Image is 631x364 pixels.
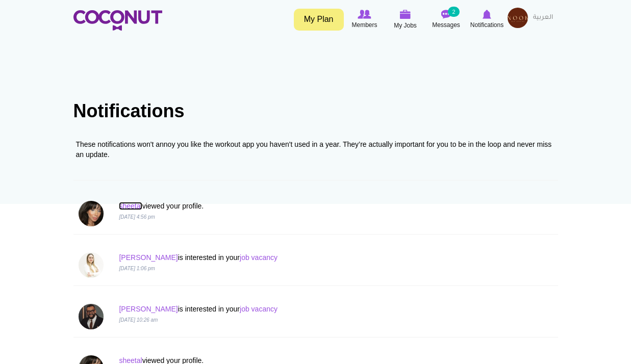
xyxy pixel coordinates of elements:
[119,304,430,314] p: is interested in your
[351,20,377,30] span: Members
[73,10,162,31] img: Home
[119,305,178,313] a: [PERSON_NAME]
[385,8,426,32] a: My Jobs My Jobs
[119,317,158,323] i: [DATE] 10:26 am
[294,9,344,31] a: My Plan
[358,10,371,19] img: Browse Members
[426,8,467,31] a: Messages Messages 2
[119,253,178,262] a: [PERSON_NAME]
[467,8,508,31] a: Notifications Notifications
[470,20,503,30] span: Notifications
[528,8,558,28] a: العربية
[119,266,155,271] i: [DATE] 1:06 pm
[240,253,277,262] a: job vacancy
[76,139,556,160] div: These notifications won't annoy you like the workout app you haven't used in a year. They’re actu...
[394,20,417,31] span: My Jobs
[441,10,451,19] img: Messages
[73,101,558,121] h1: Notifications
[240,305,277,313] a: job vacancy
[119,201,430,211] p: viewed your profile.
[119,252,430,263] p: is interested in your
[119,202,142,210] a: sheetal
[448,7,459,17] small: 2
[432,20,460,30] span: Messages
[119,214,155,220] i: [DATE] 4:56 pm
[400,10,411,19] img: My Jobs
[344,8,385,31] a: Browse Members Members
[483,10,491,19] img: Notifications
